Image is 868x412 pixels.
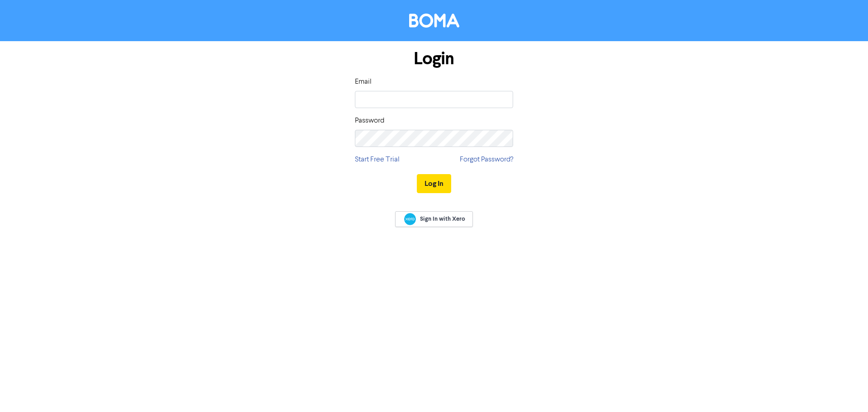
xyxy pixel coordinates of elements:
label: Password [355,115,384,126]
a: Sign In with Xero [395,211,473,227]
img: BOMA Logo [409,14,459,28]
a: Start Free Trial [355,154,400,165]
img: Xero logo [404,213,416,225]
label: Email [355,76,372,87]
a: Forgot Password? [460,154,513,165]
span: Sign In with Xero [420,215,465,223]
h1: Login [355,48,513,69]
button: Log In [417,174,451,193]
